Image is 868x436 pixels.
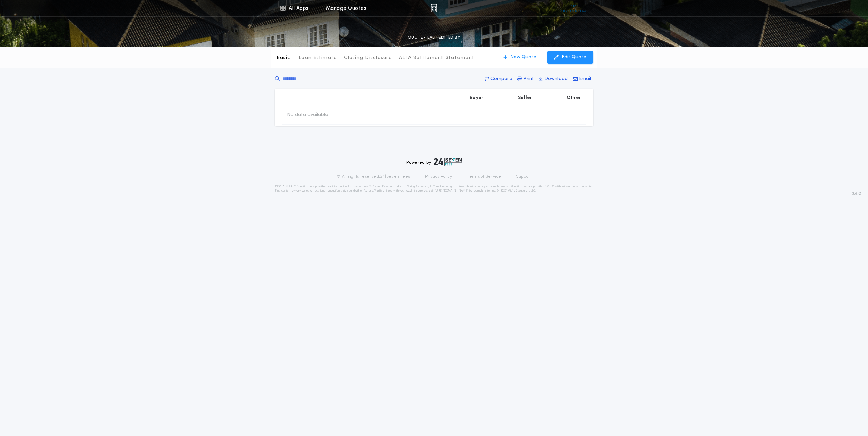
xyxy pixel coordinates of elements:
p: ALTA Settlement Statement [399,55,474,61]
a: [URL][DOMAIN_NAME] [435,189,468,192]
p: Edit Quote [562,54,586,61]
p: Closing Disclosure [344,55,392,61]
img: logo [434,158,462,166]
button: Compare [483,73,514,85]
p: Basic [277,55,290,61]
button: New Quote [497,51,543,64]
p: © All rights reserved. 24|Seven Fees [337,174,410,179]
p: Loan Estimate [299,55,337,61]
p: Seller [518,95,532,102]
img: img [431,4,437,12]
p: Other [567,95,581,102]
button: Download [537,73,570,85]
p: Download [544,76,568,83]
p: New Quote [510,54,536,61]
p: Compare [490,76,512,83]
p: DISCLAIMER: This estimate is provided for informational purposes only. 24|Seven Fees, a product o... [275,185,593,193]
a: Privacy Policy [425,174,452,179]
button: Edit Quote [547,51,593,64]
p: Email [579,76,591,83]
div: Powered by [406,158,462,166]
td: No data available [282,106,334,124]
button: Print [515,73,536,85]
a: Terms of Service [467,174,501,179]
a: Support [516,174,531,179]
img: vs-icon [561,5,587,12]
p: Print [523,76,534,83]
button: Email [571,73,593,85]
p: Buyer [470,95,483,102]
span: 3.8.0 [852,190,861,197]
p: QUOTE - LAST EDITED BY [408,34,460,41]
